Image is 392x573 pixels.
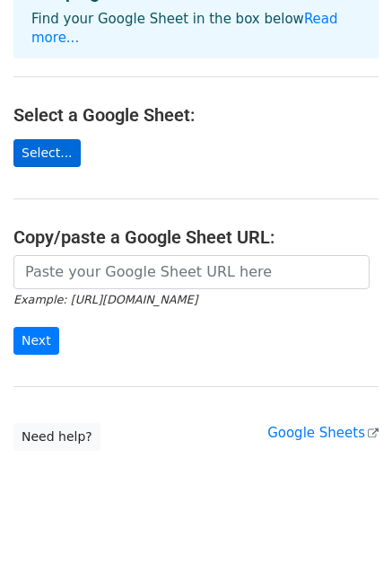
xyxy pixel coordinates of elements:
input: Paste your Google Sheet URL here [13,255,370,289]
a: Read more... [31,11,338,46]
div: Widget de chat [302,487,392,573]
a: Select... [13,139,81,167]
a: Need help? [13,423,100,451]
input: Next [13,327,59,355]
iframe: Chat Widget [302,487,392,573]
h4: Select a Google Sheet: [13,104,379,126]
a: Google Sheets [267,425,379,441]
p: Find your Google Sheet in the box below [31,10,361,48]
h4: Copy/paste a Google Sheet URL: [13,226,379,248]
small: Example: [URL][DOMAIN_NAME] [13,293,197,306]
